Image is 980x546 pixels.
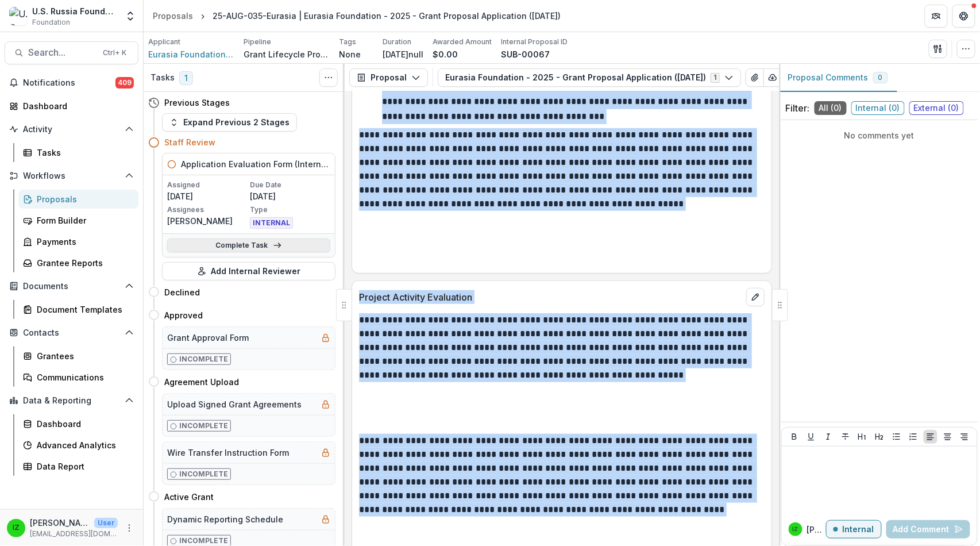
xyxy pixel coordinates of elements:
button: Strike [839,430,852,444]
p: [PERSON_NAME] [30,517,90,529]
a: Payments [18,232,138,251]
p: Duration [383,37,411,47]
p: Incomplete [179,421,228,431]
p: [EMAIL_ADDRESS][DOMAIN_NAME] [30,529,118,539]
a: Eurasia Foundation Inc [148,48,234,60]
a: Complete Task [167,239,330,252]
h3: Tasks [151,73,175,83]
button: Open Workflows [5,167,138,185]
p: Internal [843,525,874,535]
span: Documents [23,282,120,291]
a: Grantee Reports [18,253,138,272]
a: Tasks [18,143,138,162]
div: Advanced Analytics [37,439,129,451]
div: Communications [37,371,129,383]
button: Open Data & Reporting [5,391,138,410]
a: Communications [18,368,138,387]
button: Italicize [821,430,835,444]
h4: Approved [164,309,203,321]
p: Project Activity Evaluation [359,290,742,304]
button: Expand Previous 2 Stages [162,113,297,132]
a: Document Templates [18,300,138,319]
p: Due Date [250,180,330,190]
p: Applicant [148,37,180,47]
div: Dashboard [37,418,129,430]
p: Type [250,205,330,215]
button: Heading 1 [855,430,869,444]
button: Search... [5,41,138,64]
button: Open Contacts [5,324,138,342]
p: Tags [339,37,356,47]
h5: Dynamic Reporting Schedule [167,513,283,525]
button: Toggle View Cancelled Tasks [319,68,338,87]
span: External ( 0 ) [909,101,964,115]
p: [DATE]null [383,48,423,60]
button: More [122,521,136,535]
a: Data Report [18,457,138,476]
button: Add Internal Reviewer [162,262,335,280]
p: Pipeline [244,37,271,47]
div: Form Builder [37,214,129,226]
div: 25-AUG-035-Eurasia | Eurasia Foundation - 2025 - Grant Proposal Application ([DATE]) [213,10,561,22]
p: [DATE] [250,190,330,202]
span: Notifications [23,78,115,88]
span: 0 [878,74,883,82]
h5: Grant Approval Form [167,332,249,344]
p: [DATE] [167,190,248,202]
h4: Previous Stages [164,97,230,109]
h5: Upload Signed Grant Agreements [167,398,302,410]
button: Bold [788,430,801,444]
button: Open Documents [5,277,138,295]
div: Ctrl + K [101,47,129,59]
a: Proposals [148,7,198,24]
h4: Staff Review [164,136,215,148]
div: Igor Zevelev [793,526,798,532]
div: Document Templates [37,303,129,316]
span: Contacts [23,328,120,338]
span: All ( 0 ) [815,101,847,115]
span: Workflows [23,171,120,181]
a: Advanced Analytics [18,436,138,455]
div: U.S. Russia Foundation [32,5,118,17]
button: Heading 2 [873,430,886,444]
div: Proposals [153,10,193,22]
p: Incomplete [179,469,228,479]
button: edit [746,288,765,306]
p: None [339,48,361,60]
button: Proposal Comments [779,64,897,92]
div: Igor Zevelev [13,524,20,532]
button: Proposal [349,68,428,87]
span: 409 [115,77,134,89]
a: Form Builder [18,211,138,230]
button: Align Left [924,430,937,444]
button: Partners [925,5,948,28]
h5: Application Evaluation Form (Internal) [181,158,330,170]
p: Awarded Amount [433,37,492,47]
h4: Declined [164,286,200,298]
p: Incomplete [179,354,228,364]
button: Ordered List [906,430,920,444]
button: Eurasia Foundation - 2025 - Grant Proposal Application ([DATE])1 [438,68,741,87]
p: SUB-00067 [501,48,550,60]
a: Grantees [18,347,138,366]
span: Data & Reporting [23,396,120,406]
button: Notifications409 [5,74,138,92]
span: 1 [179,71,193,85]
p: Assignees [167,205,248,215]
button: Align Right [958,430,971,444]
h5: Wire Transfer Instruction Form [167,447,289,459]
span: Internal ( 0 ) [851,101,905,115]
button: Open entity switcher [122,5,138,28]
p: Assigned [167,180,248,190]
span: INTERNAL [250,217,293,229]
div: Payments [37,236,129,248]
button: View Attached Files [746,68,764,87]
div: Dashboard [23,100,129,112]
span: Search... [28,47,96,58]
button: Internal [826,520,882,539]
button: Align Center [941,430,955,444]
p: Incomplete [179,536,228,546]
span: Foundation [32,17,70,28]
span: Activity [23,125,120,134]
